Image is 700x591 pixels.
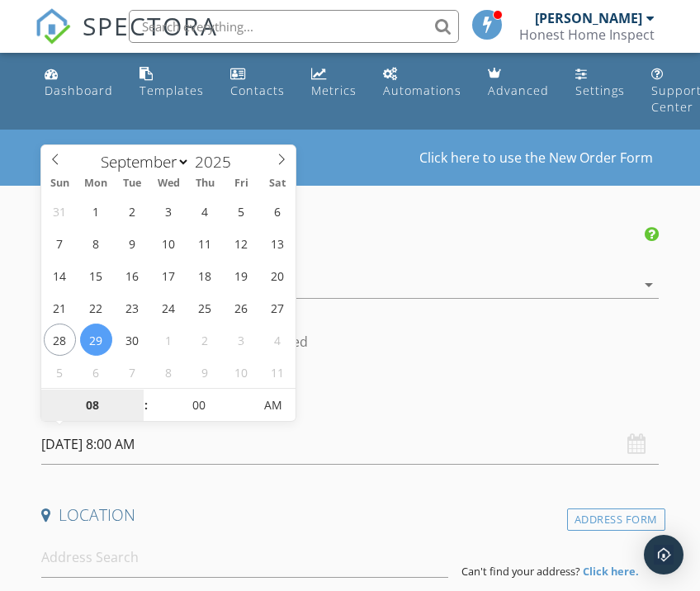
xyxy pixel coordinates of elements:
[189,227,221,259] span: September 11, 2025
[575,83,625,98] div: Settings
[250,389,296,422] span: Click to toggle
[225,356,258,388] span: October 10, 2025
[45,83,113,98] div: Dashboard
[383,83,461,98] div: Automations
[189,259,221,291] span: September 18, 2025
[116,324,149,356] span: September 30, 2025
[116,259,149,291] span: September 16, 2025
[583,564,639,579] strong: Click here.
[225,259,258,291] span: September 19, 2025
[153,356,185,388] span: October 8, 2025
[80,195,112,227] span: September 1, 2025
[35,22,218,57] a: SPECTORA
[262,195,294,227] span: September 6, 2025
[116,356,149,388] span: October 7, 2025
[262,291,294,324] span: September 27, 2025
[44,259,76,291] span: September 14, 2025
[116,227,149,259] span: September 9, 2025
[535,10,642,26] div: [PERSON_NAME]
[116,291,149,324] span: September 23, 2025
[133,59,210,106] a: Templates
[225,227,258,259] span: September 12, 2025
[567,508,665,531] div: Address Form
[259,178,296,189] span: Sat
[41,537,448,578] input: Address Search
[35,8,71,45] img: The Best Home Inspection Software - Spectora
[262,227,294,259] span: September 13, 2025
[376,59,468,106] a: Automations (Basic)
[38,59,120,106] a: Dashboard
[41,178,78,189] span: Sun
[41,424,658,465] input: Select date
[224,59,291,106] a: Contacts
[80,324,112,356] span: September 29, 2025
[44,227,76,259] span: September 7, 2025
[83,8,218,43] span: SPECTORA
[190,151,244,173] input: Year
[41,225,658,247] h4: INSPECTOR(S)
[189,291,221,324] span: September 25, 2025
[639,275,659,295] i: arrow_drop_down
[44,291,76,324] span: September 21, 2025
[519,26,655,43] div: Honest Home Inspect
[225,291,258,324] span: September 26, 2025
[41,391,658,413] h4: Date/Time
[569,59,631,106] a: Settings
[311,83,357,98] div: Metrics
[305,59,363,106] a: Metrics
[80,356,112,388] span: October 6, 2025
[223,178,259,189] span: Fri
[80,259,112,291] span: September 15, 2025
[80,227,112,259] span: September 8, 2025
[153,195,185,227] span: September 3, 2025
[644,535,683,574] div: Open Intercom Messenger
[461,564,580,579] span: Can't find your address?
[78,178,114,189] span: Mon
[488,83,549,98] div: Advanced
[262,356,294,388] span: October 11, 2025
[116,195,149,227] span: September 2, 2025
[189,356,221,388] span: October 9, 2025
[153,291,185,324] span: September 24, 2025
[187,178,223,189] span: Thu
[225,195,258,227] span: September 5, 2025
[44,324,76,356] span: September 28, 2025
[189,195,221,227] span: September 4, 2025
[153,227,185,259] span: September 10, 2025
[129,10,459,43] input: Search everything...
[47,143,413,172] h1: New Inspection
[153,324,185,356] span: October 1, 2025
[419,151,653,164] a: Click here to use the New Order Form
[481,59,556,106] a: Advanced
[262,259,294,291] span: September 20, 2025
[262,324,294,356] span: October 4, 2025
[150,178,187,189] span: Wed
[225,324,258,356] span: October 3, 2025
[44,195,76,227] span: August 31, 2025
[44,356,76,388] span: October 5, 2025
[144,389,149,422] span: :
[153,259,185,291] span: September 17, 2025
[80,291,112,324] span: September 22, 2025
[230,83,285,98] div: Contacts
[140,83,204,98] div: Templates
[114,178,150,189] span: Tue
[41,504,658,526] h4: Location
[189,324,221,356] span: October 2, 2025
